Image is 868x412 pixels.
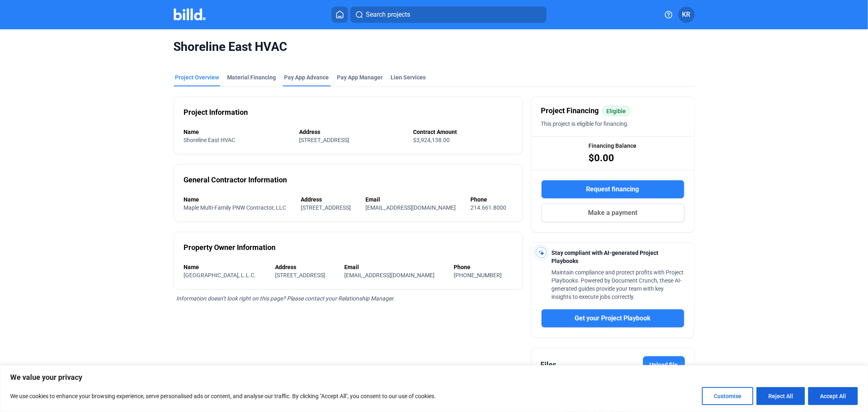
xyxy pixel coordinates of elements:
span: KR [682,10,691,20]
mat-chip: Eligible [602,106,631,116]
p: We value your privacy [10,373,858,382]
span: Shoreline East HVAC [174,39,695,55]
img: Billd Company Logo [174,9,206,20]
span: Pay App Manager [337,73,383,81]
div: Email [344,263,446,271]
button: Get your Project Playbook [541,309,684,328]
div: Address [299,128,405,136]
span: Make a payment [588,208,637,218]
div: Phone [454,263,513,271]
span: Maintain compliance and protect profits with Project Playbooks. Powered by Document Crunch, these... [552,269,684,300]
button: Make a payment [541,204,684,222]
div: Phone [470,195,513,204]
span: Financing Balance [589,142,637,150]
div: Material Financing [227,73,276,81]
span: Maple Multi-Family PNW Contractor, LLC [184,204,286,211]
div: Name [184,263,267,271]
span: $0.00 [589,151,614,164]
button: Request financing [541,180,684,199]
span: Stay compliant with AI-generated Project Playbooks [552,250,659,264]
div: Property Owner Information [184,242,276,253]
button: Search projects [350,7,547,23]
div: Address [275,263,336,271]
span: Information doesn’t look right on this page? Please contact your Relationship Manager. [177,295,395,302]
div: Name [184,195,293,204]
span: [GEOGRAPHIC_DATA], L.L.C. [184,272,256,278]
span: $3,924,138.00 [413,137,450,143]
div: Files [541,359,557,370]
span: Shoreline East HVAC [184,137,236,143]
div: Project Overview [175,73,219,81]
span: Project Financing [541,105,599,116]
span: [PHONE_NUMBER] [454,272,502,278]
span: [STREET_ADDRESS] [301,204,351,211]
button: Accept All [808,387,858,405]
button: Customise [702,387,753,405]
span: Request financing [586,184,639,194]
span: [STREET_ADDRESS] [275,272,325,278]
span: Search projects [366,10,410,20]
span: [EMAIL_ADDRESS][DOMAIN_NAME] [365,204,456,211]
div: Contract Amount [413,128,513,136]
span: This project is eligible for financing. [541,121,629,127]
p: We use cookies to enhance your browsing experience, serve personalised ads or content, and analys... [10,391,436,401]
div: Lien Services [391,73,426,81]
button: KR [678,7,695,23]
span: [EMAIL_ADDRESS][DOMAIN_NAME] [344,272,435,278]
button: Reject All [756,387,805,405]
div: Email [365,195,462,204]
label: Upload file [643,356,685,373]
span: Get your Project Playbook [575,313,651,323]
div: Name [184,128,291,136]
div: Pay App Advance [284,73,329,81]
span: [STREET_ADDRESS] [299,137,349,143]
div: Project Information [184,107,248,118]
div: General Contractor Information [184,174,287,186]
span: 214.661.8000 [470,204,506,211]
div: Address [301,195,357,204]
